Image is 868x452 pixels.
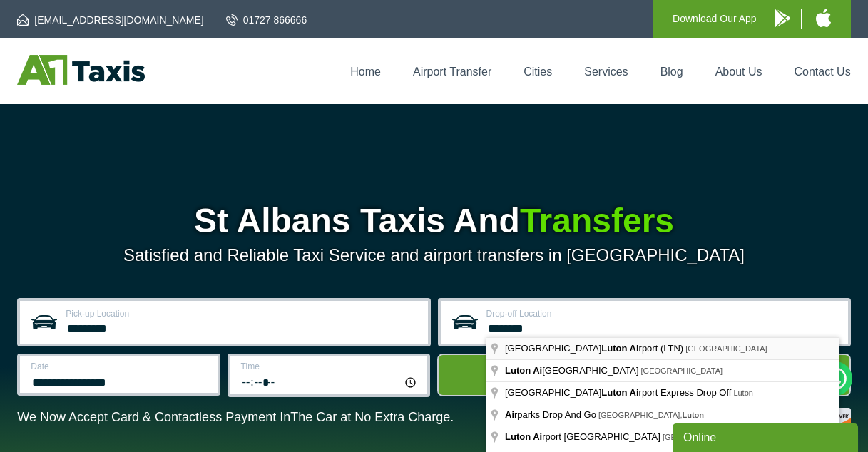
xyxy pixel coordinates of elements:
[31,362,208,371] label: Date
[673,421,861,452] iframe: chat widget
[17,410,454,425] p: We Now Accept Card & Contactless Payment In
[66,309,419,318] label: Pick-up Location
[520,202,674,240] span: Transfers
[663,433,745,441] span: [GEOGRAPHIC_DATA]
[584,66,628,78] a: Services
[685,344,767,353] span: [GEOGRAPHIC_DATA]
[524,66,552,78] a: Cities
[598,411,704,419] span: [GEOGRAPHIC_DATA],
[733,389,753,397] span: Luton
[290,410,454,424] span: The Car at No Extra Charge.
[505,409,598,420] span: rparks Drop And Go
[601,343,638,354] span: Luton Ai
[505,409,514,420] span: Ai
[682,411,704,419] span: Luton
[17,13,203,27] a: [EMAIL_ADDRESS][DOMAIN_NAME]
[795,66,851,78] a: Contact Us
[505,431,663,442] span: rport [GEOGRAPHIC_DATA]
[601,387,638,398] span: Luton Ai
[715,66,762,78] a: About Us
[17,204,850,238] h1: St Albans Taxis And
[505,343,685,354] span: [GEOGRAPHIC_DATA] rport (LTN)
[17,55,145,85] img: A1 Taxis St Albans LTD
[350,66,381,78] a: Home
[486,309,839,318] label: Drop-off Location
[17,245,850,265] p: Satisfied and Reliable Taxi Service and airport transfers in [GEOGRAPHIC_DATA]
[505,365,641,376] span: [GEOGRAPHIC_DATA]
[673,10,757,28] p: Download Our App
[641,366,723,375] span: [GEOGRAPHIC_DATA]
[437,354,851,396] button: Get Quote
[505,431,542,442] span: Luton Ai
[775,9,790,27] img: A1 Taxis Android App
[241,362,419,371] label: Time
[505,387,733,398] span: [GEOGRAPHIC_DATA] rport Express Drop Off
[660,66,683,78] a: Blog
[413,66,491,78] a: Airport Transfer
[816,9,831,27] img: A1 Taxis iPhone App
[505,365,542,376] span: Luton Ai
[226,13,307,27] a: 01727 866666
